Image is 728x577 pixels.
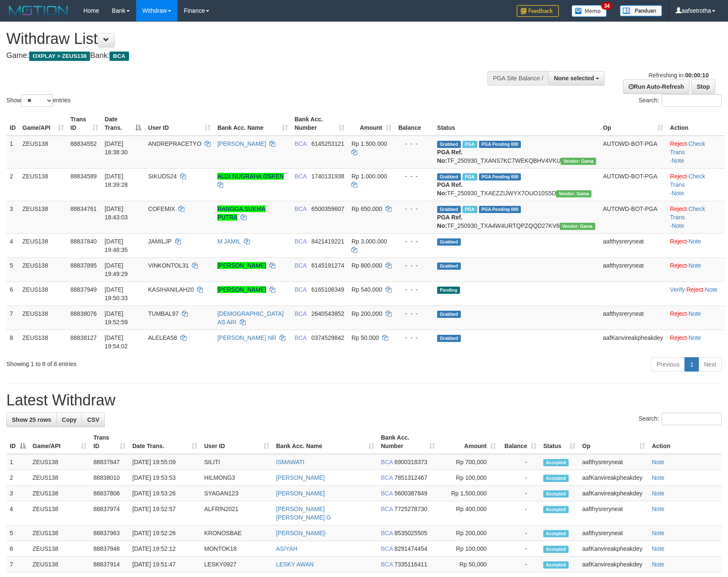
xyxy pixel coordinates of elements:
[6,282,19,306] td: 6
[6,257,19,282] td: 5
[6,306,19,330] td: 7
[276,490,325,497] a: [PERSON_NAME]
[351,334,379,341] span: Rp 50.000
[276,459,304,465] a: ISMAWATI
[434,168,599,201] td: TF_250930_TXAEZZIJWYX7OUO10S5D
[295,334,307,341] span: BCA
[438,470,499,486] td: Rp 100,000
[90,430,129,454] th: Trans ID: activate to sort column ascending
[311,173,344,180] span: Copy 1740131938 to clipboard
[579,454,649,470] td: aafthysreryneat
[6,392,722,409] h1: Latest Withdraw
[438,525,499,541] td: Rp 200,000
[295,262,307,269] span: BCA
[479,141,521,148] span: PGA Pending
[499,541,540,557] td: -
[19,168,67,201] td: ZEUS138
[437,173,461,180] span: Grabbed
[29,470,90,486] td: ZEUS138
[667,330,725,354] td: ·
[19,282,67,306] td: ZEUS138
[105,238,128,253] span: [DATE] 19:48:35
[652,506,665,512] a: Note
[698,357,722,372] a: Next
[667,112,725,136] th: Action
[6,233,19,257] td: 4
[437,181,463,197] b: PGA Ref. No:
[378,430,438,454] th: Bank Acc. Number: activate to sort column ascending
[381,459,393,465] span: BCA
[667,282,725,306] td: · ·
[479,173,521,180] span: PGA Pending
[90,525,129,541] td: 88837963
[148,173,177,180] span: SIKUDS24
[129,470,201,486] td: [DATE] 19:53:53
[6,52,477,60] h4: Game: Bank:
[276,474,325,481] a: [PERSON_NAME]
[311,286,344,293] span: Copy 6165108349 to clipboard
[217,310,284,325] a: [DEMOGRAPHIC_DATA] AS ARI
[217,238,241,245] a: M JAMIL
[129,501,201,525] td: [DATE] 19:52:57
[667,201,725,233] td: · ·
[579,501,649,525] td: aafthysreryneat
[105,262,128,277] span: [DATE] 19:49:29
[437,311,461,318] span: Grabbed
[639,94,722,107] label: Search:
[599,330,667,354] td: aafKanvireakpheakdey
[351,262,382,269] span: Rp 800.000
[499,470,540,486] td: -
[145,112,214,136] th: User ID: activate to sort column ascending
[29,52,90,61] span: OXPLAY > ZEUS138
[201,430,273,454] th: User ID: activate to sort column ascending
[667,233,725,257] td: ·
[649,72,709,79] span: Refreshing in:
[129,430,201,454] th: Date Trans.: activate to sort column ascending
[463,141,477,148] span: Marked by aafsolysreylen
[599,257,667,282] td: aafthysreryneat
[291,112,348,136] th: Bank Acc. Number: activate to sort column ascending
[276,545,297,552] a: ASIYAH
[517,5,559,17] img: Feedback.jpg
[295,286,307,293] span: BCA
[87,416,99,423] span: CSV
[214,112,291,136] th: Bank Acc. Name: activate to sort column ascending
[71,310,97,317] span: 88838076
[19,233,67,257] td: ZEUS138
[201,525,273,541] td: KRONOSBAE
[273,430,378,454] th: Bank Acc. Name: activate to sort column ascending
[667,257,725,282] td: ·
[381,490,393,497] span: BCA
[6,525,29,541] td: 5
[670,140,705,156] a: Check Trans
[276,530,327,536] a: [PERSON_NAME]-
[672,190,684,197] a: Note
[434,201,599,233] td: TF_250930_TXA4W4URTQPZQQD27KV6
[705,286,717,293] a: Note
[670,262,687,269] a: Reject
[487,71,548,85] div: PGA Site Balance /
[463,206,477,213] span: Marked by aafsolysreylen
[599,201,667,233] td: AUTOWD-BOT-PGA
[71,238,97,245] span: 88837840
[217,286,266,293] a: [PERSON_NAME]
[688,310,701,317] a: Note
[217,173,284,180] a: ALDI NUGRAHA OSKEN
[381,506,393,512] span: BCA
[148,334,177,341] span: ALELEA58
[6,541,29,557] td: 6
[670,310,687,317] a: Reject
[599,136,667,169] td: AUTOWD-BOT-PGA
[499,557,540,572] td: -
[543,530,569,537] span: Accepted
[543,459,569,466] span: Accepted
[670,140,687,147] a: Reject
[6,430,29,454] th: ID: activate to sort column descending
[639,413,722,425] label: Search:
[437,335,461,342] span: Grabbed
[670,238,687,245] a: Reject
[381,530,393,536] span: BCA
[649,430,722,454] th: Action
[670,205,705,221] a: Check Trans
[687,286,703,293] a: Reject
